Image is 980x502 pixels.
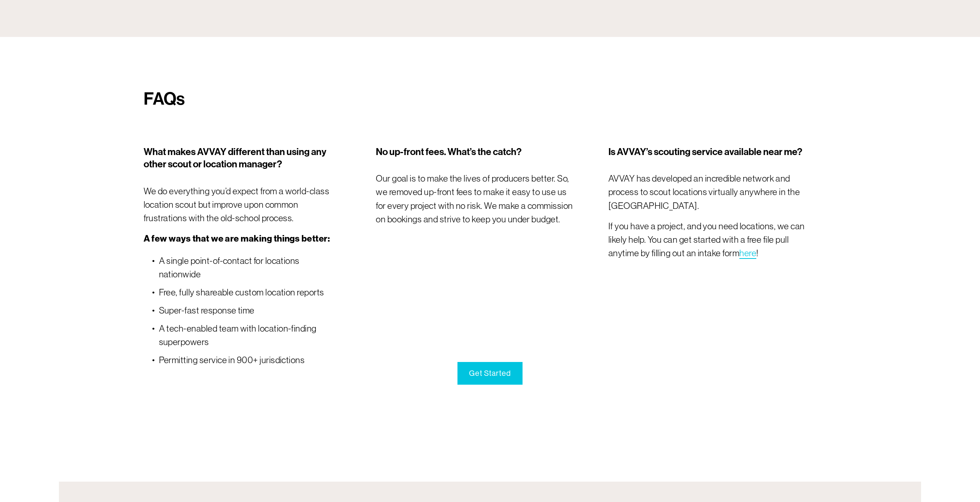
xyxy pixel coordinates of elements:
[457,362,523,385] a: Get Started
[144,233,330,244] strong: A few ways that we are making things better:
[376,146,575,158] h4: No up-front fees. What’s the catch?
[144,146,343,170] h4: What makes AVVAY different than using any other scout or location manager?
[159,304,343,317] p: Super-fast response time
[608,146,807,158] h4: Is AVVAY’s scouting service available near me?
[159,354,343,367] p: Permitting service in 900+ jurisdictions
[608,220,807,260] p: If you have a project, and you need locations, we can likely help. You can get started with a fre...
[159,254,343,281] p: A single point-of-contact for locations nationwide
[376,172,575,226] p: Our goal is to make the lives of producers better. So, we removed up-front fees to make it easy t...
[739,248,756,258] a: here
[159,322,343,349] p: A tech-enabled team with location-finding superpowers
[144,88,837,110] h3: FAQs
[608,172,807,212] p: AVVAY has developed an incredible network and process to scout locations virtually anywhere in th...
[144,185,343,225] p: We do everything you’d expect from a world-class location scout but improve upon common frustrati...
[159,286,343,299] p: Free, fully shareable custom location reports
